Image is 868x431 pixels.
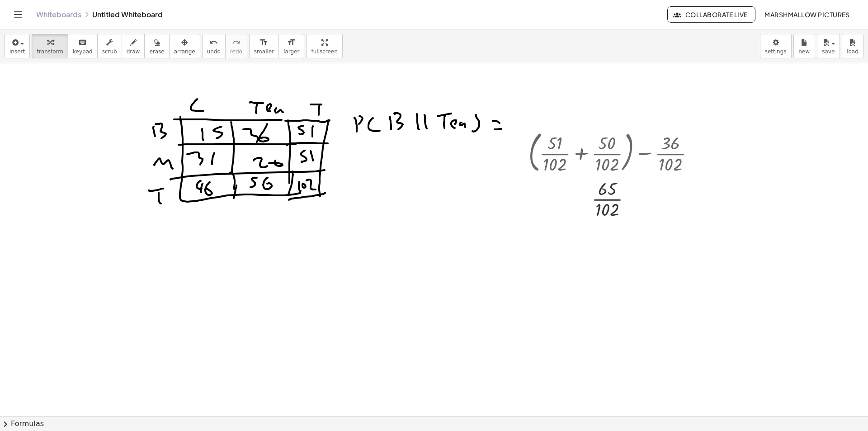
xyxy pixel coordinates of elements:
[225,34,247,58] button: redoredo
[207,48,221,55] span: undo
[765,48,787,55] span: settings
[73,48,93,55] span: keypad
[757,6,857,23] button: Marshmallow Pictures
[37,48,63,55] span: transform
[311,48,337,55] span: fullscreen
[36,10,81,19] a: Whiteboards
[283,48,299,55] span: larger
[259,37,268,48] i: format_size
[149,48,164,55] span: erase
[254,48,274,55] span: smaller
[9,48,25,55] span: insert
[32,34,68,58] button: transform
[764,10,850,19] span: Marshmallow Pictures
[842,34,863,58] button: load
[230,48,242,55] span: redo
[5,34,30,58] button: insert
[306,34,342,58] button: fullscreen
[793,34,815,58] button: new
[817,34,840,58] button: save
[174,48,195,55] span: arrange
[122,34,145,58] button: draw
[127,48,140,55] span: draw
[798,48,810,55] span: new
[287,37,296,48] i: format_size
[68,34,98,58] button: keyboardkeypad
[847,48,859,55] span: load
[102,48,117,55] span: scrub
[667,6,755,23] button: Collaborate Live
[822,48,835,55] span: save
[202,34,226,58] button: undoundo
[144,34,169,58] button: erase
[278,34,304,58] button: format_sizelarger
[78,37,87,48] i: keyboard
[675,10,747,19] span: Collaborate Live
[97,34,122,58] button: scrub
[249,34,279,58] button: format_sizesmaller
[760,34,792,58] button: settings
[232,37,241,48] i: redo
[209,37,218,48] i: undo
[11,7,25,22] button: Toggle navigation
[169,34,200,58] button: arrange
